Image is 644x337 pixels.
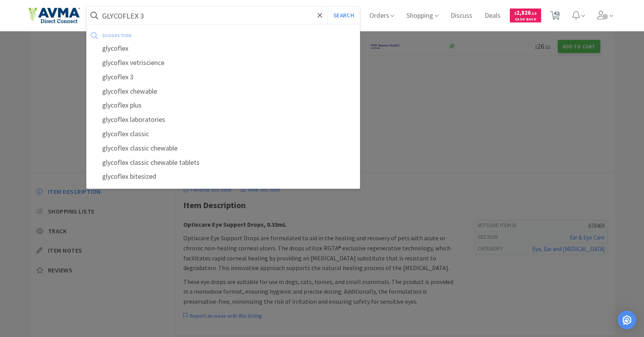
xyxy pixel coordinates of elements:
div: glycoflex classic chewable tablets [87,156,360,170]
a: 42 [547,13,563,20]
span: . 18 [531,11,536,16]
button: Search [328,7,360,24]
div: glycoflex vetriscience [87,56,360,70]
div: glycoflex laboratories [87,113,360,127]
a: $2,826.18Cash Back [510,5,541,26]
input: Search by item, sku, manufacturer, ingredient, size... [87,7,360,24]
img: e4e33dab9f054f5782a47901c742baa9_102.png [28,7,80,24]
div: glycoflex chewable [87,84,360,99]
div: Open Intercom Messenger [618,311,636,329]
span: 2,826 [514,9,536,16]
a: Deals [482,12,504,19]
div: glycoflex 3 [87,70,360,84]
div: suggestion [102,29,244,41]
div: glycoflex classic [87,127,360,141]
span: $ [514,11,516,16]
div: glycoflex classic chewable [87,141,360,156]
div: glycoflex plus [87,98,360,113]
a: Discuss [448,12,475,19]
div: glycoflex bitesized [87,169,360,184]
div: glycoflex [87,41,360,56]
span: Cash Back [514,17,536,22]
